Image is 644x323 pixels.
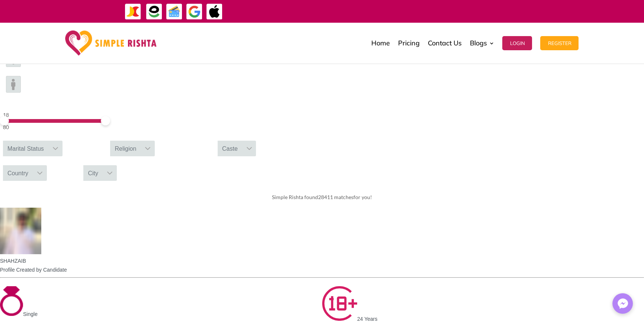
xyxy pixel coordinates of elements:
[12,12,18,18] img: logo_orange.svg
[3,141,48,156] div: Marital Status
[206,3,223,20] img: ApplePay-icon
[3,111,105,119] div: 18
[12,19,18,25] img: website_grey.svg
[23,311,38,317] span: Single
[357,316,378,322] span: 24 Years
[186,3,203,20] img: GooglePay-icon
[3,165,33,181] div: Country
[82,44,125,49] div: Keywords by Traffic
[21,12,36,18] div: v 4.0.25
[398,25,419,62] a: Pricing
[540,36,579,50] button: Register
[318,194,353,200] span: 28411 matches
[146,3,163,20] img: EasyPaisa-icon
[272,194,372,200] span: Simple Rishta found for you!
[20,43,26,49] img: tab_domain_overview_orange.svg
[28,44,67,49] div: Domain Overview
[125,3,141,20] img: JazzCash-icon
[427,25,461,62] a: Contact Us
[502,25,532,62] a: Login
[83,165,103,181] div: City
[540,25,579,62] a: Register
[3,123,105,132] div: 80
[74,43,80,49] img: tab_keywords_by_traffic_grey.svg
[218,141,242,156] div: Caste
[470,25,494,62] a: Blogs
[615,296,630,311] img: Messenger
[19,19,82,25] div: Domain: [DOMAIN_NAME]
[166,3,183,20] img: Credit Cards
[502,36,532,50] button: Login
[110,141,141,156] div: Religion
[371,25,390,62] a: Home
